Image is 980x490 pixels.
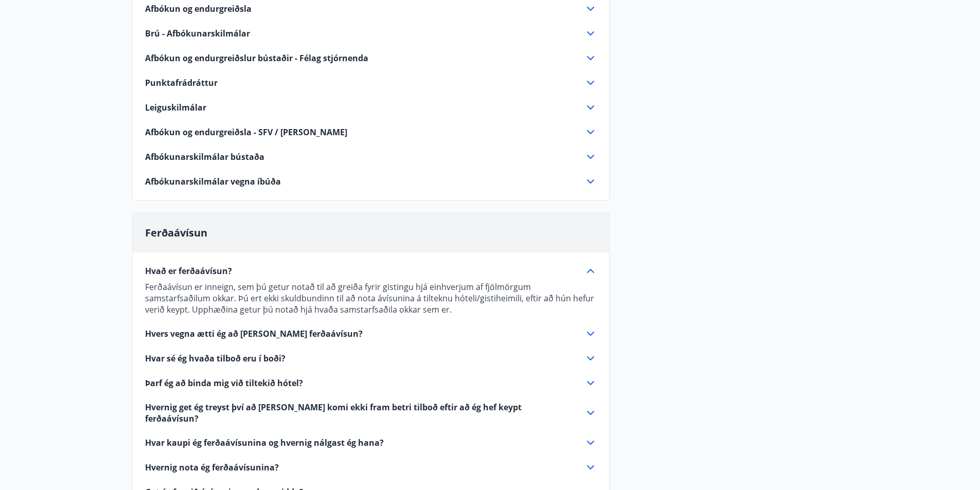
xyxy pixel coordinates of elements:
[145,126,347,138] span: Afbókun og endurgreiðsla - SFV / [PERSON_NAME]
[145,3,597,15] div: Afbókun og endurgreiðsla
[145,226,207,240] span: Ferðaávísun
[145,265,232,277] span: Hvað er ferðaávísun?
[145,151,597,163] div: Afbókunarskilmálar bústaða
[145,77,597,89] div: Punktafrádráttur
[145,402,597,424] div: Hvernig get ég treyst því að [PERSON_NAME] komi ekki fram betri tilboð eftir að ég hef keypt ferð...
[145,402,572,424] span: Hvernig get ég treyst því að [PERSON_NAME] komi ekki fram betri tilboð eftir að ég hef keypt ferð...
[145,176,281,187] span: Afbókunarskilmálar vegna íbúða
[145,353,286,364] span: Hvar sé ég hvaða tilboð eru í boði?
[145,52,597,64] div: Afbókun og endurgreiðslur bústaðir - Félag stjórnenda
[145,437,384,448] span: Hvar kaupi ég ferðaávísunina og hvernig nálgast ég hana?
[145,102,206,113] span: Leiguskilmálar
[145,77,218,88] span: Punktafrádráttur
[145,462,279,473] span: Hvernig nota ég ferðaávísunina?
[145,175,597,188] div: Afbókunarskilmálar vegna íbúða
[145,126,597,138] div: Afbókun og endurgreiðsla - SFV / [PERSON_NAME]
[145,28,250,39] span: Brú - Afbókunarskilmálar
[145,151,264,162] span: Afbókunarskilmálar bústaða
[145,52,368,64] span: Afbókun og endurgreiðslur bústaðir - Félag stjórnenda
[145,101,597,114] div: Leiguskilmálar
[145,437,597,449] div: Hvar kaupi ég ferðaávísunina og hvernig nálgast ég hana?
[145,27,597,40] div: Brú - Afbókunarskilmálar
[145,328,363,339] span: Hvers vegna ætti ég að [PERSON_NAME] ferðaávísun?
[145,352,597,365] div: Hvar sé ég hvaða tilboð eru í boði?
[145,3,252,14] span: Afbókun og endurgreiðsla
[145,461,597,474] div: Hvernig nota ég ferðaávísunina?
[145,277,597,315] div: Hvað er ferðaávísun?
[145,328,597,340] div: Hvers vegna ætti ég að [PERSON_NAME] ferðaávísun?
[145,377,303,389] span: Þarf ég að binda mig við tiltekið hótel?
[145,377,597,389] div: Þarf ég að binda mig við tiltekið hótel?
[145,265,597,277] div: Hvað er ferðaávísun?
[145,281,597,315] p: Ferðaávísun er inneign, sem þú getur notað til að greiða fyrir gistingu hjá einhverjum af fjölmör...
